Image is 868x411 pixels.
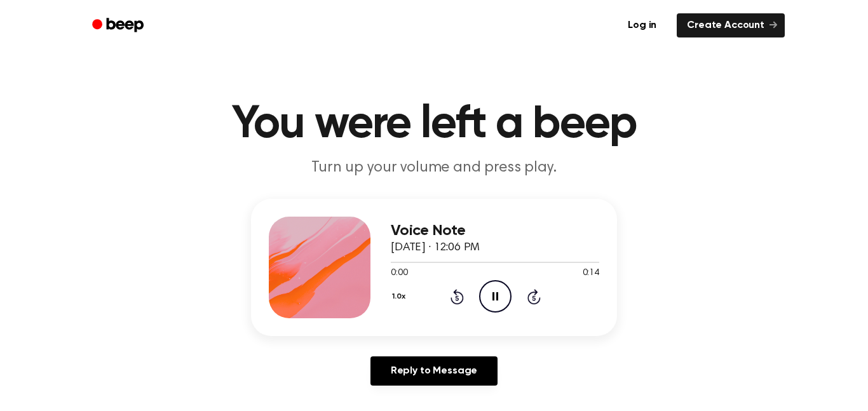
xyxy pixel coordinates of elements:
[615,11,669,40] a: Log in
[190,158,678,179] p: Turn up your volume and press play.
[109,102,759,147] h1: You were left a beep
[391,267,407,280] span: 0:00
[677,13,785,37] a: Create Account
[391,286,410,307] button: 1.0x
[83,13,155,38] a: Beep
[583,267,599,280] span: 0:14
[391,242,480,253] span: [DATE] · 12:06 PM
[370,356,498,386] a: Reply to Message
[391,222,599,239] h3: Voice Note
